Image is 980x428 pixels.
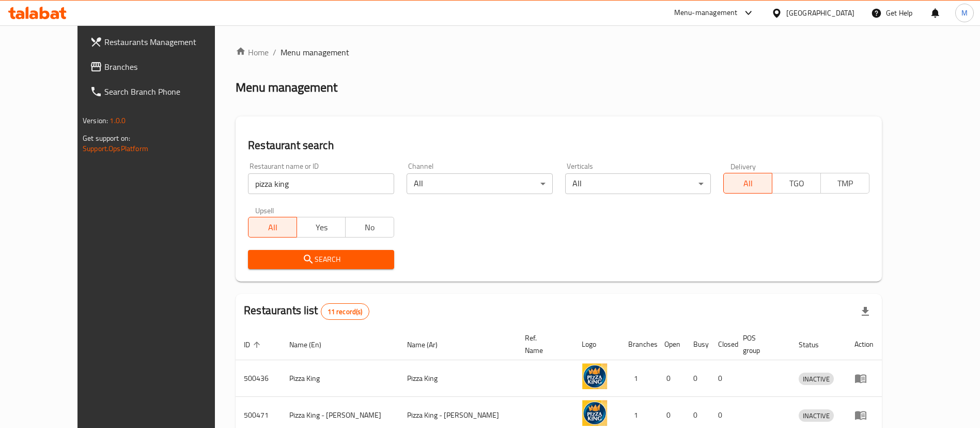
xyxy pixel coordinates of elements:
[674,7,738,19] div: Menu-management
[582,400,608,426] img: Pizza King - Masaken Sheraton
[350,220,390,235] span: No
[248,138,869,153] h2: Restaurant search
[104,36,233,48] span: Restaurants Management
[854,372,874,385] div: Menu
[620,360,656,397] td: 1
[685,329,710,360] th: Busy
[82,29,241,54] a: Restaurants Management
[110,114,126,127] span: 1.0.0
[236,46,269,58] a: Home
[104,61,233,73] span: Branches
[799,410,834,422] span: INACTIVE
[730,163,756,170] label: Delivery
[685,360,710,397] td: 0
[799,409,834,422] div: INACTIVE
[345,217,394,238] button: No
[281,46,349,58] span: Menu management
[525,332,561,357] span: Ref. Name
[786,7,854,19] div: [GEOGRAPHIC_DATA]
[236,360,281,397] td: 500436
[656,360,685,397] td: 0
[846,329,882,360] th: Action
[82,54,241,79] a: Branches
[620,329,656,360] th: Branches
[255,206,274,214] label: Upsell
[253,220,293,235] span: All
[772,173,821,194] button: TGO
[104,85,233,98] span: Search Branch Phone
[723,173,772,194] button: All
[743,332,778,357] span: POS group
[825,176,865,191] span: TMP
[236,46,882,58] nav: breadcrumb
[565,173,711,194] div: All
[710,329,735,360] th: Closed
[301,220,341,235] span: Yes
[710,360,735,397] td: 0
[776,176,817,191] span: TGO
[236,79,337,96] h2: Menu management
[244,338,263,351] span: ID
[248,217,297,238] button: All
[281,360,399,397] td: Pizza King
[256,253,386,266] span: Search
[83,114,108,127] span: Version:
[399,360,517,397] td: Pizza King
[407,173,553,194] div: All
[573,329,620,360] th: Logo
[854,409,874,421] div: Menu
[297,217,346,238] button: Yes
[321,307,369,317] span: 11 record(s)
[248,250,394,269] button: Search
[83,131,130,145] span: Get support on:
[799,373,834,385] span: INACTIVE
[582,363,608,389] img: Pizza King
[820,173,869,194] button: TMP
[407,338,451,351] span: Name (Ar)
[83,142,148,155] a: Support.OpsPlatform
[244,303,369,320] h2: Restaurants list
[82,79,241,104] a: Search Branch Phone
[248,173,394,194] input: Search for restaurant name or ID..
[656,329,685,360] th: Open
[799,338,832,351] span: Status
[853,299,878,324] div: Export file
[321,303,369,320] div: Total records count
[728,176,768,191] span: All
[289,338,335,351] span: Name (En)
[961,7,968,19] span: M
[273,46,276,58] li: /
